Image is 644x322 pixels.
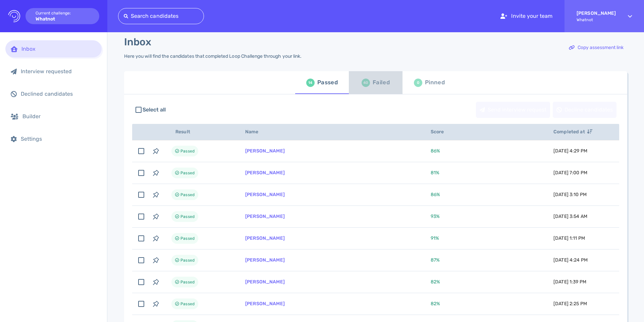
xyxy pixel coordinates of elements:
[317,78,338,88] div: Passed
[180,234,195,242] span: Passed
[431,214,440,219] span: 93 %
[414,79,422,87] div: 0
[431,257,440,263] span: 87 %
[553,301,587,307] span: [DATE] 2:25 PM
[21,46,96,52] div: Inbox
[553,170,587,176] span: [DATE] 7:00 PM
[180,213,195,221] span: Passed
[425,78,445,88] div: Pinned
[476,102,550,118] button: Send interview request
[124,36,151,48] h1: Inbox
[553,102,616,118] button: Decline candidates
[124,53,302,59] div: Here you will find the candidates that completed Loop Challenge through your link.
[431,148,440,154] span: 86 %
[180,256,195,264] span: Passed
[245,214,285,219] a: [PERSON_NAME]
[553,129,592,135] span: Completed at
[180,191,195,199] span: Passed
[163,124,237,140] th: Result
[565,40,627,56] button: Copy assessment link
[577,10,616,16] strong: [PERSON_NAME]
[431,279,440,285] span: 82 %
[21,68,96,75] div: Interview requested
[245,235,285,241] a: [PERSON_NAME]
[180,147,195,155] span: Passed
[245,279,285,285] a: [PERSON_NAME]
[553,102,616,118] div: Decline candidates
[553,148,587,154] span: [DATE] 4:29 PM
[431,129,451,135] span: Score
[362,79,370,87] div: 40
[553,279,586,285] span: [DATE] 1:39 PM
[245,301,285,307] a: [PERSON_NAME]
[21,136,96,142] div: Settings
[180,278,195,286] span: Passed
[245,129,266,135] span: Name
[306,79,315,87] div: 14
[180,300,195,308] span: Passed
[245,257,285,263] a: [PERSON_NAME]
[577,17,616,22] span: Whatnot
[553,257,588,263] span: [DATE] 4:24 PM
[553,192,587,197] span: [DATE] 3:10 PM
[245,170,285,176] a: [PERSON_NAME]
[180,169,195,177] span: Passed
[245,192,285,197] a: [PERSON_NAME]
[566,40,627,55] div: Copy assessment link
[431,192,440,197] span: 86 %
[245,148,285,154] a: [PERSON_NAME]
[373,78,390,88] div: Failed
[553,214,587,219] span: [DATE] 3:54 AM
[431,301,440,307] span: 82 %
[476,102,550,118] div: Send interview request
[22,113,96,120] div: Builder
[431,235,439,241] span: 91 %
[553,235,585,241] span: [DATE] 1:11 PM
[431,170,439,176] span: 81 %
[143,106,166,114] span: Select all
[21,91,96,97] div: Declined candidates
